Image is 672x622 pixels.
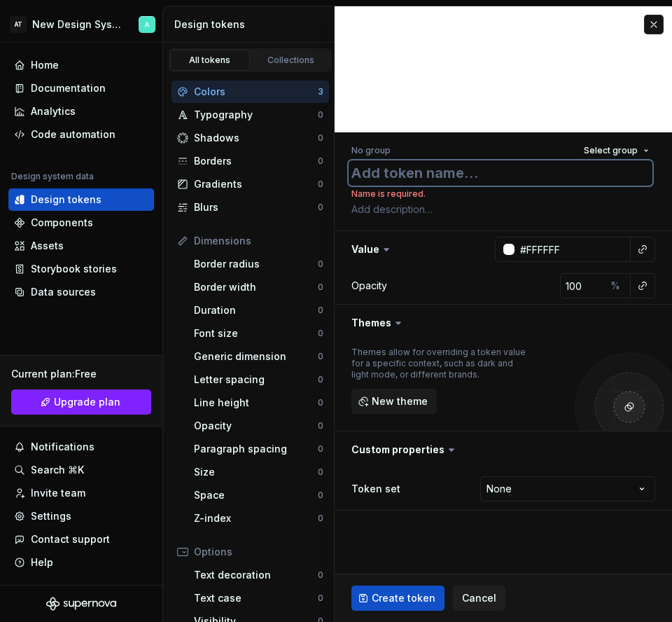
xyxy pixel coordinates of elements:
[194,131,318,145] div: Shadows
[188,587,329,609] a: Text case0
[194,488,318,502] div: Space
[318,258,323,270] div: 0
[31,104,76,118] div: Analytics
[188,392,329,414] a: Line height0
[194,373,318,387] div: Letter spacing
[8,100,154,123] a: Analytics
[188,415,329,437] a: Opacity0
[318,328,323,339] div: 0
[11,389,151,415] a: Upgrade plan
[188,507,329,530] a: Z-index0
[8,281,154,303] a: Data sources
[8,528,154,551] button: Contact support
[31,509,71,523] div: Settings
[8,482,154,504] a: Invite team
[31,193,101,207] div: Design tokens
[351,389,437,414] button: New theme
[188,299,329,322] a: Duration0
[318,420,323,431] div: 0
[11,171,94,182] div: Design system data
[194,234,323,248] div: Dimensions
[194,545,323,559] div: Options
[171,127,329,149] a: Shadows0
[171,81,329,103] a: Colors3
[194,396,318,410] div: Line height
[171,173,329,195] a: Gradients0
[3,9,160,39] button: ATNew Design SystemArtem
[31,555,53,569] div: Help
[372,591,435,605] span: Create token
[194,442,318,456] div: Paragraph spacing
[31,532,110,546] div: Contact support
[10,16,27,33] div: AT
[8,123,154,146] a: Code automation
[174,18,332,32] div: Design tokens
[8,77,154,99] a: Documentation
[32,18,122,32] div: New Design System
[188,484,329,506] a: Space0
[188,438,329,460] a: Paragraph spacing0
[188,276,329,298] a: Border width0
[318,155,323,167] div: 0
[351,188,655,200] p: Name is required.
[194,419,318,433] div: Opacity
[514,237,631,262] input: e.g. #000000
[171,104,329,126] a: Typography0
[31,440,94,454] div: Notifications
[31,216,93,230] div: Components
[31,127,115,141] div: Code automation
[194,85,318,99] div: Colors
[351,482,400,496] label: Token set
[8,235,154,257] a: Assets
[194,200,318,214] div: Blurs
[194,177,318,191] div: Gradients
[188,564,329,586] a: Text decoration0
[560,273,605,298] input: 100
[256,55,326,66] div: Collections
[318,513,323,524] div: 0
[318,351,323,362] div: 0
[351,347,526,380] div: Themes allow for overriding a token value for a specific context, such as dark and light mode, or...
[318,490,323,501] div: 0
[139,16,155,33] img: Artem
[351,145,391,156] div: No group
[318,179,323,190] div: 0
[194,154,318,168] div: Borders
[453,586,505,611] button: Cancel
[171,150,329,172] a: Borders0
[46,597,116,611] svg: Supernova Logo
[318,305,323,316] div: 0
[318,86,323,97] div: 3
[188,322,329,345] a: Font size0
[8,258,154,280] a: Storybook stories
[175,55,245,66] div: All tokens
[584,145,638,156] span: Select group
[194,303,318,317] div: Duration
[188,368,329,391] a: Letter spacing0
[318,593,323,604] div: 0
[171,196,329,219] a: Blurs0
[318,466,323,478] div: 0
[31,81,106,95] div: Documentation
[194,280,318,294] div: Border width
[8,188,154,211] a: Design tokens
[8,212,154,234] a: Components
[31,486,85,500] div: Invite team
[194,108,318,122] div: Typography
[188,461,329,483] a: Size0
[11,367,151,381] div: Current plan : Free
[318,109,323,120] div: 0
[8,436,154,458] button: Notifications
[351,586,444,611] button: Create token
[188,345,329,368] a: Generic dimension0
[318,397,323,408] div: 0
[318,202,323,213] div: 0
[31,262,117,276] div: Storybook stories
[31,239,64,253] div: Assets
[54,395,120,409] span: Upgrade plan
[31,463,84,477] div: Search ⌘K
[318,132,323,144] div: 0
[318,569,323,581] div: 0
[31,285,96,299] div: Data sources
